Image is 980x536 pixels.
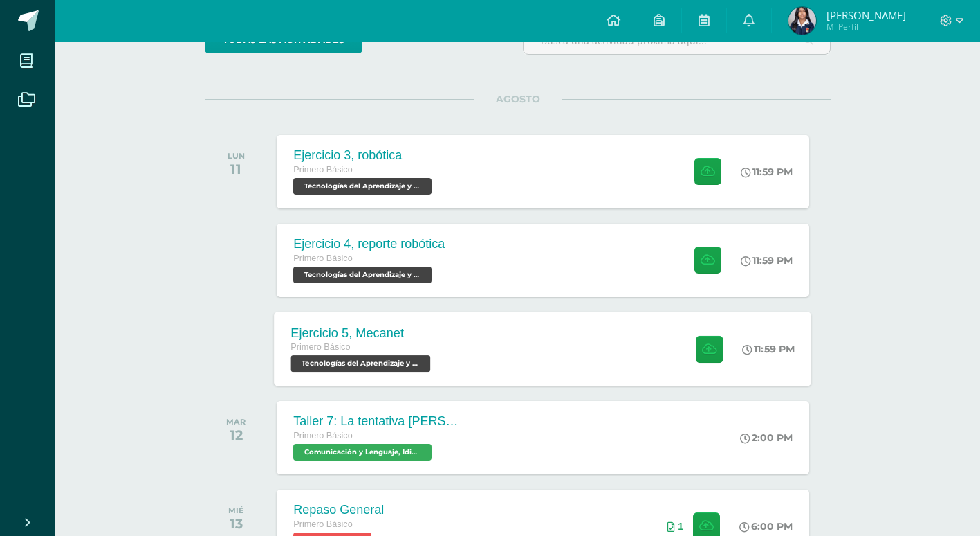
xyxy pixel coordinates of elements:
div: Ejercicio 5, Mecanet [291,325,434,340]
span: Comunicación y Lenguaje, Idioma Español 'B' [293,444,432,461]
div: Taller 7: La tentativa [PERSON_NAME] [293,414,459,429]
div: 13 [228,515,244,532]
span: Mi Perfil [826,21,906,33]
span: AGOSTO [474,93,562,105]
img: c7be60cd0243bc026b92238a0e0d0a4f.png [788,7,816,35]
div: 2:00 PM [740,431,793,444]
span: Primero Básico [293,165,352,175]
span: Tecnologías del Aprendizaje y la Comunicación 'B' [293,267,432,283]
div: 6:00 PM [739,520,793,533]
div: Repaso General [293,503,384,517]
div: 11:59 PM [743,343,795,355]
span: [PERSON_NAME] [826,8,906,22]
div: 11:59 PM [741,166,793,178]
span: Tecnologías del Aprendizaje y la Comunicación 'B' [293,178,432,195]
div: LUN [228,151,245,161]
div: 11 [228,161,245,177]
div: 11:59 PM [741,254,793,267]
span: Primero Básico [291,342,351,352]
span: Tecnologías del Aprendizaje y la Comunicación 'B' [291,355,431,372]
span: Primero Básico [293,519,352,529]
span: Primero Básico [293,431,352,440]
div: Ejercicio 4, reporte robótica [293,237,445,251]
div: Archivos entregados [667,521,683,532]
div: 12 [226,427,246,443]
div: MAR [226,417,246,427]
span: Primero Básico [293,253,352,263]
div: MIÉ [228,506,244,515]
span: 1 [678,521,683,532]
div: Ejercicio 3, robótica [293,148,435,163]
